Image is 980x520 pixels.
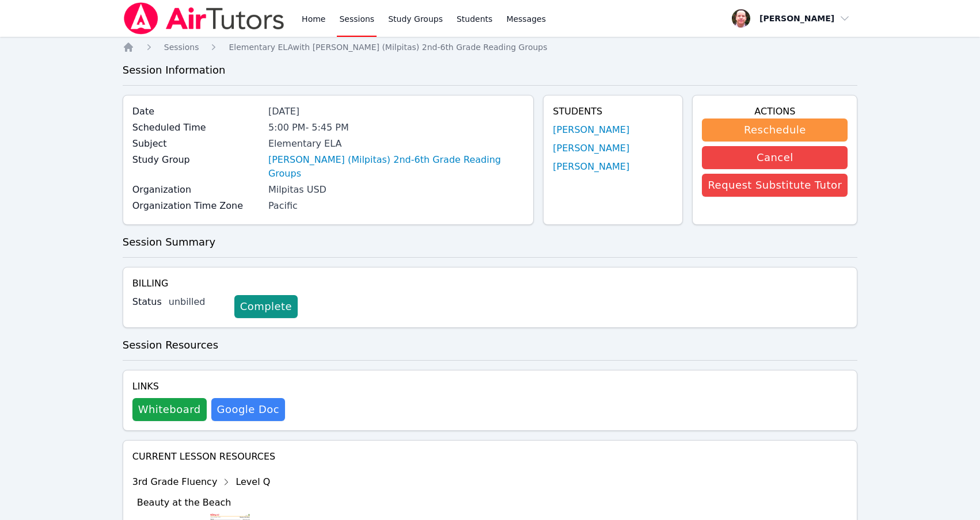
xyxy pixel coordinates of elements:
[123,337,858,353] h3: Session Resources
[506,13,546,25] span: Messages
[123,2,286,35] img: Air Tutors
[553,123,629,137] a: [PERSON_NAME]
[268,199,524,213] div: Pacific
[229,41,547,53] a: Elementary ELAwith [PERSON_NAME] (Milpitas) 2nd-6th Grade Reading Groups
[123,41,858,53] nav: Breadcrumb
[234,295,298,318] a: Complete
[702,105,848,118] h4: Actions
[553,105,673,118] h4: Students
[268,153,524,181] a: [PERSON_NAME] (Milpitas) 2nd-6th Grade Reading Groups
[123,234,858,250] h3: Session Summary
[132,121,261,135] label: Scheduled Time
[132,277,848,290] h4: Billing
[268,183,524,197] div: Milpitas USD
[132,450,848,464] h4: Current Lesson Resources
[123,62,858,78] h3: Session Information
[132,473,398,491] div: 3rd Grade Fluency Level Q
[268,121,524,135] div: 5:00 PM - 5:45 PM
[702,174,848,197] button: Request Substitute Tutor
[211,398,285,421] a: Google Doc
[268,105,524,118] div: [DATE]
[132,199,261,213] label: Organization Time Zone
[132,153,261,167] label: Study Group
[229,43,547,52] span: Elementary ELA with [PERSON_NAME] (Milpitas) 2nd-6th Grade Reading Groups
[553,160,629,174] a: [PERSON_NAME]
[137,497,231,508] span: Beauty at the Beach
[132,137,261,151] label: Subject
[132,295,162,309] label: Status
[132,183,261,197] label: Organization
[164,43,199,52] span: Sessions
[702,146,848,169] button: Cancel
[553,142,629,155] a: [PERSON_NAME]
[268,137,524,151] div: Elementary ELA
[132,398,207,421] button: Whiteboard
[702,118,848,142] button: Reschedule
[164,41,199,53] a: Sessions
[132,380,285,393] h4: Links
[169,295,225,309] div: unbilled
[132,105,261,118] label: Date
